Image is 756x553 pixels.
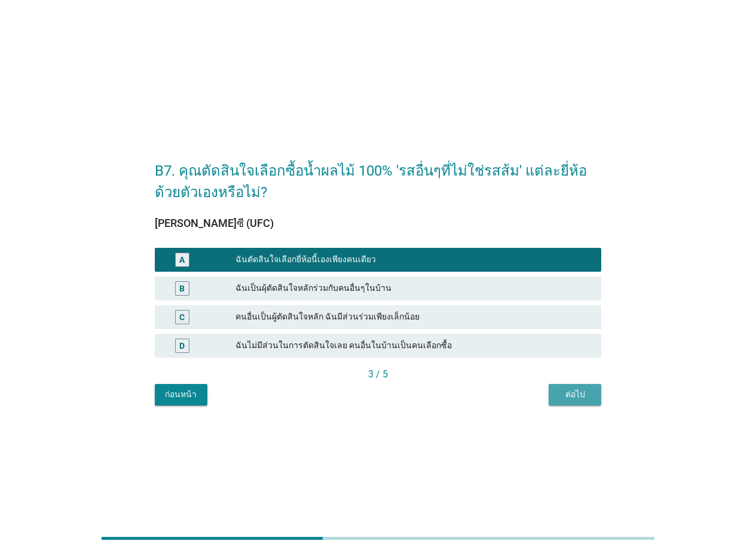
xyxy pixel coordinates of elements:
[558,388,592,401] div: ต่อไป
[155,367,601,382] div: 3 / 5
[235,281,592,296] div: ฉันเป็นผุ้ตัดสินใจหลักร่วมกับคนอื่นๆในบ้าน
[164,388,198,401] div: ก่อนหน้า
[179,282,185,294] div: B
[235,253,592,267] div: ฉันตัดสินใจเลือกยี่ห้อนี้เองเพียงคนเดียว
[155,148,601,203] h2: B7. คุณตัดสินใจเลือกซื้อน้ำผลไม้ 100% 'รสอื่นๆที่ไม่ใช่รสส้ม' แต่ละยี่ห้อด้วยตัวเองหรือไม่?
[235,310,592,324] div: คนอื่นเป็นผู้ตัดสินใจหลัก ฉันมีส่วนร่วมเพียงเล็กน้อย
[549,384,601,405] button: ต่อไป
[179,253,185,266] div: A
[155,215,601,231] div: [PERSON_NAME]ซี (UFC)
[179,311,185,323] div: C
[155,384,207,405] button: ก่อนหน้า
[235,339,592,353] div: ฉันไม่มีส่วนในการตัดสินใจเลย คนอื่นในบ้านเป็นคนเลือกซื้อ
[179,339,185,352] div: D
